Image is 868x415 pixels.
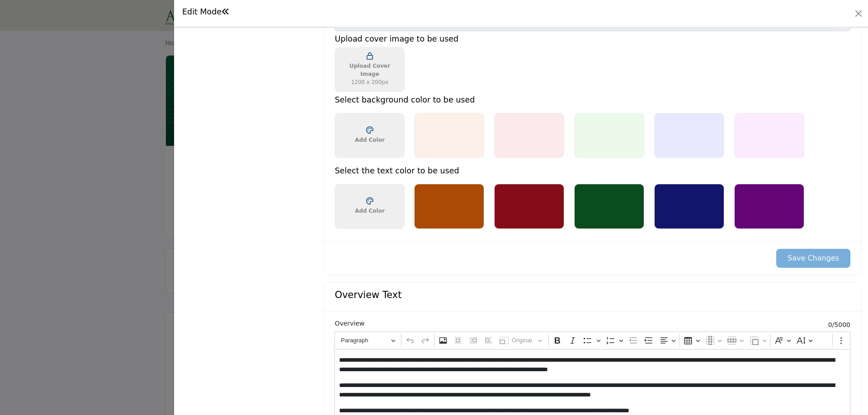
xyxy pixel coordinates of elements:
[355,207,385,215] span: Add Color
[335,319,364,328] label: Overview
[182,7,230,17] h1: Edit Mode
[335,95,850,105] h5: Select background color to be used
[335,166,850,176] h5: Select the text color to be used
[776,249,850,268] button: Save Changes
[335,47,405,92] a: Upload Cover Image1200 x 200px
[832,321,850,328] span: /5000
[335,289,401,301] h4: Overview Text
[852,7,865,20] button: Close
[337,334,399,348] button: Heading
[355,136,385,144] span: Add Color
[341,335,388,346] span: Paragraph
[512,335,535,346] span: Original
[343,78,396,86] strong: 1200 x 200px
[828,321,832,328] span: 0
[335,331,850,349] div: Editor toolbar
[343,62,396,86] span: Upload Cover Image
[335,34,841,44] h5: Upload cover image to be used
[497,334,547,348] button: Resize image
